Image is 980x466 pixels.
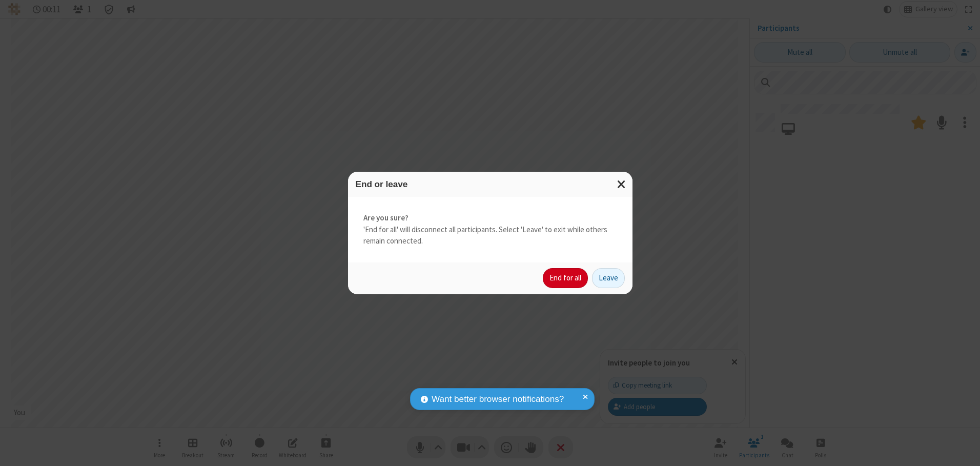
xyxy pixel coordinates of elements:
strong: Are you sure? [363,212,617,224]
h3: End or leave [356,179,625,189]
span: Want better browser notifications? [432,393,564,406]
button: Close modal [611,172,632,197]
div: 'End for all' will disconnect all participants. Select 'Leave' to exit while others remain connec... [348,197,632,262]
button: End for all [543,268,588,289]
button: Leave [592,268,625,289]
